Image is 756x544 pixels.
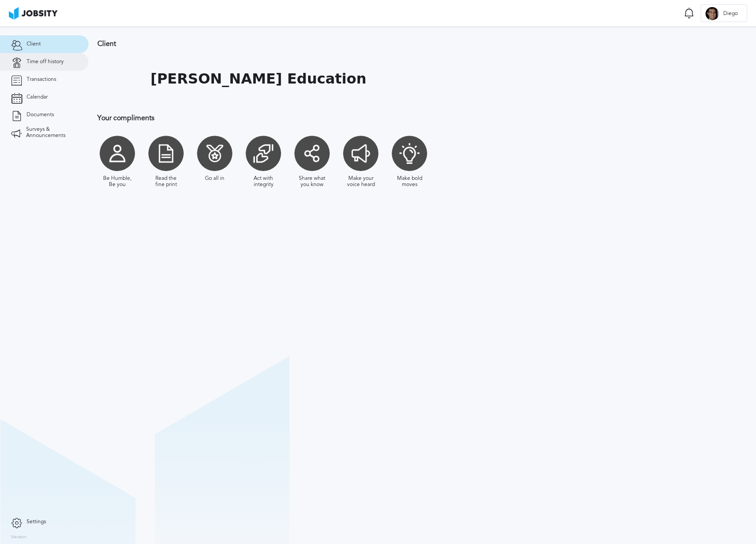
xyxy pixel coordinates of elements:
[150,71,366,87] h1: [PERSON_NAME] Education
[97,114,578,122] h3: Your compliments
[27,41,41,47] span: Client
[27,94,48,100] span: Calendar
[102,175,133,188] div: Be Humble, Be you
[27,59,64,65] span: Time off history
[97,40,578,48] h3: Client
[345,175,376,188] div: Make your voice heard
[706,7,719,20] div: D
[394,175,425,188] div: Make bold moves
[205,175,224,182] div: Go all in
[11,535,27,540] label: Version:
[26,126,77,139] span: Surveys & Announcements
[27,76,56,83] span: Transactions
[701,4,747,22] button: DDiego
[150,175,181,188] div: Read the fine print
[719,11,742,17] span: Diego
[27,112,54,118] span: Documents
[297,175,328,188] div: Share what you know
[248,175,279,188] div: Act with integrity
[27,519,46,525] span: Settings
[9,7,58,19] img: ab4bad089aa723f57921c736e9817d99.png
